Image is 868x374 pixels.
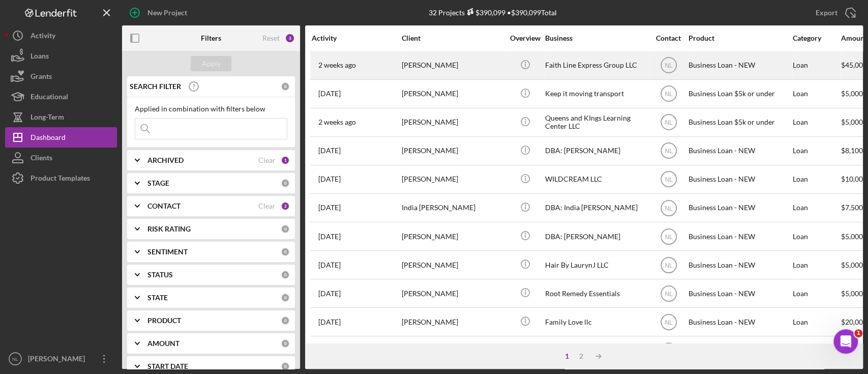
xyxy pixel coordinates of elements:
div: Product Templates [31,168,90,191]
div: Keep it moving transport [545,80,647,107]
div: 3 [285,33,295,43]
b: STATE [147,294,168,302]
iframe: Intercom live chat [833,329,858,354]
div: 0 [281,270,290,279]
div: Contact [649,34,687,42]
div: Category [793,34,840,42]
div: Business Loan - NEW [689,223,790,250]
button: Dashboard [5,127,117,148]
div: New Project [147,3,187,23]
text: NL [665,91,673,98]
button: Clients [5,148,117,168]
div: Loan [793,137,840,164]
text: NL [665,262,673,269]
text: NL [665,290,673,297]
time: 2025-09-05 15:13 [318,61,356,69]
div: DBA: [PERSON_NAME] [545,137,647,164]
div: [PERSON_NAME] [402,337,503,364]
div: Loan [793,52,840,79]
div: Loans [31,46,49,69]
div: Family Love llc [545,308,647,335]
div: [PERSON_NAME] [402,52,503,79]
time: 2025-09-05 16:47 [318,118,356,126]
text: NL [665,62,673,69]
div: 0 [281,293,290,302]
div: [PERSON_NAME] [25,349,92,371]
button: Activity [5,25,117,46]
div: DBA: India [PERSON_NAME] [545,194,647,221]
div: 0 [281,316,290,325]
div: Overview [506,34,544,42]
b: START DATE [147,362,188,370]
b: STATUS [147,271,173,279]
div: 0 [281,179,290,188]
div: Business Loan $5k or under [689,109,790,136]
button: Apply [191,56,231,71]
div: DBA: [PERSON_NAME] [545,223,647,250]
b: CONTACT [147,202,181,210]
time: 2025-09-16 16:12 [318,233,341,241]
b: ARCHIVED [147,156,184,164]
div: Hair By LaurynJ LLC [545,251,647,278]
div: [PERSON_NAME] [402,137,503,164]
div: Business Loan - NEW [689,52,790,79]
button: Product Templates [5,168,117,188]
div: Product [689,34,790,42]
span: 1 [854,329,862,337]
button: Educational [5,87,117,107]
div: Apply [202,56,221,71]
button: Grants [5,66,117,87]
time: 2025-09-17 16:53 [318,318,341,326]
div: Activity [31,25,55,48]
div: 32 Projects • $390,099 Total [429,8,557,17]
button: Long-Term [5,107,117,127]
div: Business [545,34,647,42]
button: Export [805,3,863,23]
div: Loan [793,166,840,193]
b: AMOUNT [147,339,179,348]
div: Clear [258,156,276,164]
div: [PERSON_NAME] [402,308,503,335]
text: NL [665,205,673,212]
time: 2025-09-16 23:05 [318,204,341,212]
div: [PERSON_NAME] [402,251,503,278]
a: Loans [5,46,117,66]
div: Long-Term [31,107,64,130]
div: Export [816,3,837,23]
div: Loan [793,251,840,278]
div: Clear [258,202,276,210]
span: $10,000 [841,175,867,183]
div: 0 [281,339,290,348]
div: [PERSON_NAME] [402,80,503,107]
div: Loan [793,223,840,250]
div: Reset [262,34,280,42]
button: New Project [122,3,197,23]
span: $45,000 [841,61,867,69]
text: NL [12,356,19,362]
span: $20,000 [841,318,867,326]
div: 1 [281,156,290,165]
text: NL [665,319,673,326]
div: Educational [31,87,68,109]
div: 0 [281,247,290,256]
div: Applied in combination with filters below [135,105,287,113]
div: Root Remedy Essentials [545,280,647,307]
div: Business Loan - NEW [689,251,790,278]
div: Loan [793,80,840,107]
div: Business Loan - NEW [689,308,790,335]
span: $7,500 [841,203,863,212]
div: Loan [793,308,840,335]
div: 0 [281,82,290,91]
div: $390,099 [465,8,505,17]
text: NL [665,119,673,126]
div: 1 [560,352,574,360]
time: 2025-09-10 19:26 [318,290,341,298]
div: 0 [281,362,290,371]
span: $5,000 [841,118,863,126]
